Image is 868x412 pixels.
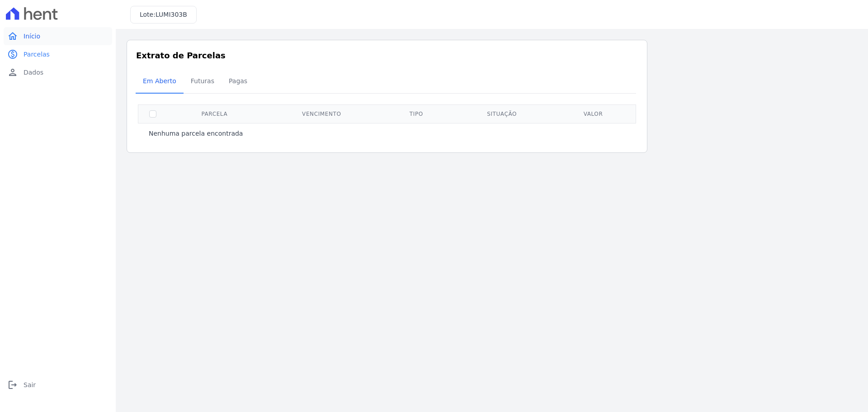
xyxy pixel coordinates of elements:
[4,45,112,63] a: paidParcelas
[4,27,112,45] a: homeInício
[553,104,634,123] th: Valor
[451,104,553,123] th: Situação
[156,11,187,18] span: LUMI303B
[4,63,112,81] a: personDados
[7,67,18,78] i: person
[184,70,222,94] a: Futuras
[7,49,18,60] i: paid
[140,10,187,19] h3: Lote:
[136,70,184,94] a: Em Aberto
[137,72,182,90] span: Em Aberto
[24,380,36,389] span: Sair
[24,50,50,59] span: Parcelas
[167,104,262,123] th: Parcela
[223,72,253,90] span: Pagas
[7,379,18,390] i: logout
[382,104,451,123] th: Tipo
[7,31,18,42] i: home
[222,70,255,94] a: Pagas
[262,104,382,123] th: Vencimento
[136,49,638,62] h3: Extrato de Parcelas
[4,376,112,394] a: logoutSair
[24,68,43,77] span: Dados
[149,129,243,138] p: Nenhuma parcela encontrada
[24,32,40,41] span: Início
[185,72,220,90] span: Futuras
